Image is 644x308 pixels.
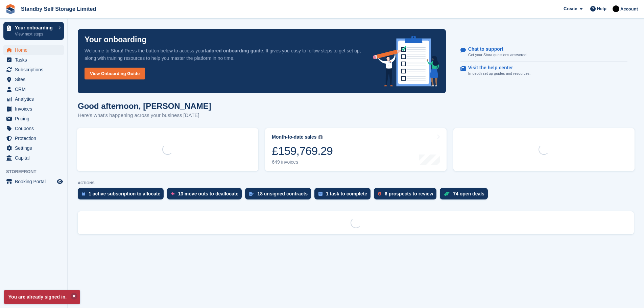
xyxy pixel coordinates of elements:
img: deal-1b604bf984904fb50ccaf53a9ad4b4a5d6e5aea283cecdc64d6e3604feb123c2.svg [444,191,450,196]
h1: Good afternoon, [PERSON_NAME] [78,101,211,111]
a: Preview store [56,177,64,186]
p: Here's what's happening across your business [DATE] [78,112,211,119]
span: Capital [15,153,55,163]
a: Standby Self Storage Limited [18,3,99,15]
a: 1 active subscription to allocate [78,188,167,203]
img: onboarding-info-6c161a55d2c0e0a8cae90662b2fe09162a5109e8cc188191df67fb4f79e88e88.svg [373,36,439,87]
span: Tasks [15,55,55,65]
p: Visit the help center [468,65,525,71]
a: menu [3,65,64,74]
span: Booking Portal [15,177,55,186]
p: Your onboarding [85,36,147,44]
img: icon-info-grey-7440780725fd019a000dd9b08b2336e03edf1995a4989e88bcd33f0948082b44.svg [318,135,323,139]
strong: tailored onboarding guide [205,48,263,53]
a: Visit the help center In-depth set up guides and resources. [460,62,627,80]
a: 1 task to complete [314,188,374,203]
a: 13 move outs to deallocate [167,188,245,203]
span: Analytics [15,94,55,104]
img: move_outs_to_deallocate_icon-f764333ba52eb49d3ac5e1228854f67142a1ed5810a6f6cc68b1a99e826820c5.svg [171,192,174,196]
a: menu [3,55,64,65]
div: 18 unsigned contracts [257,191,308,196]
p: Your onboarding [15,25,55,30]
img: prospect-51fa495bee0391a8d652442698ab0144808aea92771e9ea1ae160a38d050c398.svg [378,192,381,196]
a: menu [3,75,64,84]
a: menu [3,124,64,133]
div: 1 active subscription to allocate [89,191,160,196]
span: CRM [15,85,55,94]
a: menu [3,85,64,94]
a: menu [3,134,64,143]
div: £159,769.29 [272,144,333,158]
img: active_subscription_to_allocate_icon-d502201f5373d7db506a760aba3b589e785aa758c864c3986d89f69b8ff3... [82,191,85,196]
span: Sites [15,75,55,84]
img: stora-icon-8386f47178a22dfd0bd8f6a31ec36ba5ce8667c1dd55bd0f319d3a0aa187defe.svg [5,4,16,14]
span: Subscriptions [15,65,55,74]
a: menu [3,177,64,186]
a: 74 open deals [440,188,491,203]
p: View next steps [15,31,55,37]
span: Protection [15,134,55,143]
div: 74 open deals [453,191,484,196]
span: Home [15,45,55,55]
a: Month-to-date sales £159,769.29 649 invoices [265,128,446,171]
a: Chat to support Get your Stora questions answered. [460,43,627,62]
span: Pricing [15,114,55,123]
a: menu [3,143,64,153]
div: 1 task to complete [326,191,367,196]
a: 18 unsigned contracts [245,188,314,203]
span: Settings [15,143,55,153]
div: 649 invoices [272,159,333,165]
div: Month-to-date sales [272,134,316,140]
a: menu [3,45,64,55]
span: Create [564,5,577,12]
span: Account [620,6,638,13]
a: View Onboarding Guide [85,68,145,79]
img: task-75834270c22a3079a89374b754ae025e5fb1db73e45f91037f5363f120a921f8.svg [318,192,323,196]
a: menu [3,114,64,123]
span: Coupons [15,124,55,133]
p: In-depth set up guides and resources. [468,71,531,76]
span: Storefront [6,168,67,175]
a: menu [3,94,64,104]
p: You are already signed in. [4,290,80,304]
p: Chat to support [468,46,522,52]
p: ACTIONS [78,181,634,185]
img: contract_signature_icon-13c848040528278c33f63329250d36e43548de30e8caae1d1a13099fd9432cc5.svg [249,192,254,196]
a: menu [3,153,64,163]
a: 6 prospects to review [374,188,440,203]
a: Your onboarding View next steps [3,22,64,40]
a: menu [3,104,64,114]
div: 13 move outs to deallocate [178,191,238,196]
div: 6 prospects to review [385,191,433,196]
img: Stephen Hambridge [613,5,619,12]
p: Welcome to Stora! Press the button below to access your . It gives you easy to follow steps to ge... [85,47,362,62]
p: Get your Stora questions answered. [468,52,527,58]
span: Help [597,5,606,12]
span: Invoices [15,104,55,114]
